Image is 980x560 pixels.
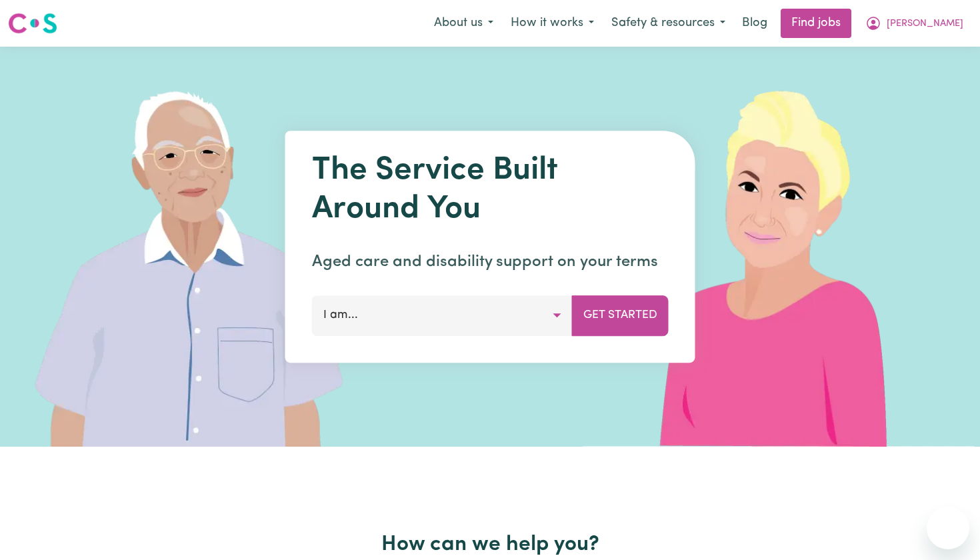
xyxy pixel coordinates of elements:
a: Find jobs [781,9,851,38]
button: How it works [502,9,603,37]
iframe: Botón para iniciar la ventana de mensajería [927,507,969,549]
button: Get Started [572,295,669,335]
img: Careseekers logo [8,11,57,35]
span: [PERSON_NAME] [887,17,963,31]
button: Safety & resources [603,9,734,37]
button: My Account [857,9,972,37]
button: I am... [312,295,573,335]
h2: How can we help you? [58,532,922,557]
a: Careseekers logo [8,8,57,39]
p: Aged care and disability support on your terms [312,250,669,274]
button: About us [425,9,502,37]
a: Blog [734,9,775,38]
h1: The Service Built Around You [312,152,669,229]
